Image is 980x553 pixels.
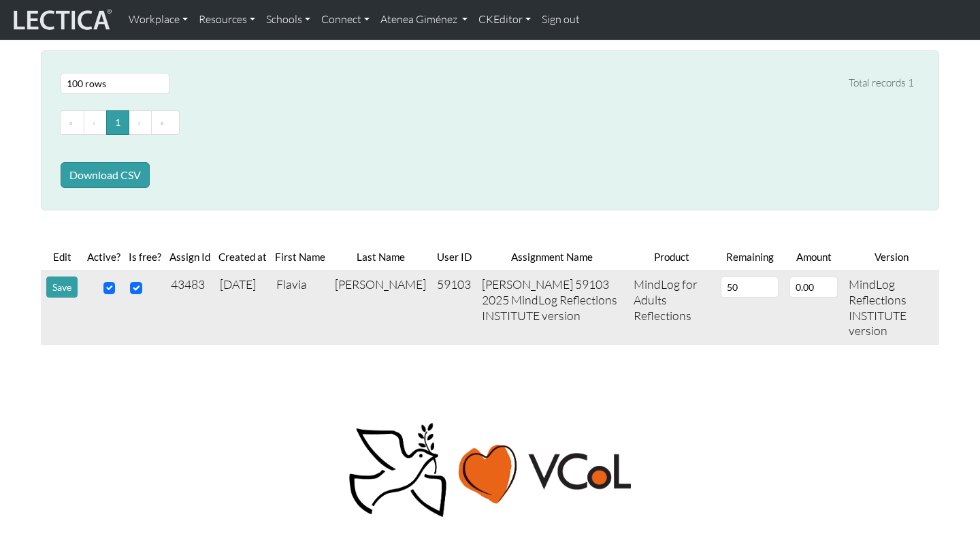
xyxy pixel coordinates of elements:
[476,243,628,271] th: Assignment Name
[123,5,193,34] a: Workplace
[10,7,112,33] img: lecticalive
[106,110,129,135] button: Go to page 1
[344,421,636,520] img: Peace, love, VCoL
[193,5,261,34] a: Resources
[261,5,316,34] a: Schools
[843,270,939,344] td: MindLog Reflections INSTITUTE version
[83,243,125,271] th: Active?
[849,75,914,92] div: Total records 1
[843,243,939,271] th: Version
[214,270,271,344] td: [DATE]
[431,243,476,271] th: User ID
[628,243,715,271] th: Product
[375,5,473,34] a: Atenea Giménez
[165,243,214,271] th: Assign Id
[536,5,585,34] a: Sign out
[628,270,715,344] td: MindLog for Adults Reflections
[316,5,375,34] a: Connect
[165,270,214,344] td: 43483
[61,162,150,188] button: Download CSV
[125,243,165,271] th: Is free?
[473,5,536,34] a: CKEditor
[784,243,843,271] th: Amount
[46,276,78,298] button: Save
[476,270,628,344] td: [PERSON_NAME] 59103 2025 MindLog Reflections INSTITUTE version
[41,243,83,271] th: Edit
[715,243,785,271] th: Remaining
[271,243,329,271] th: First Name
[431,270,476,344] td: 59103
[214,243,271,271] th: Created at
[271,270,329,344] td: Flavia
[329,243,431,271] th: Last Name
[61,110,914,135] ul: Pagination
[329,270,431,344] td: [PERSON_NAME]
